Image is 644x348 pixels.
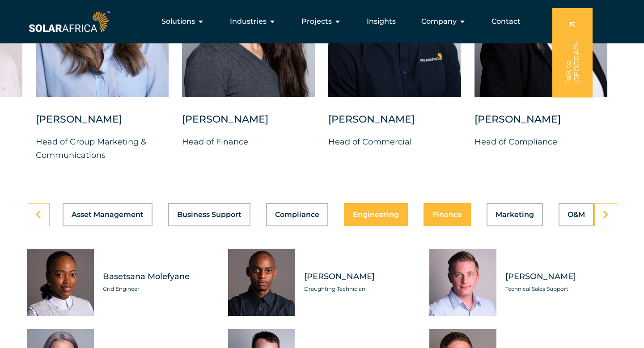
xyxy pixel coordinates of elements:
div: [PERSON_NAME] [36,113,169,135]
span: Engineering [353,211,399,218]
span: [PERSON_NAME] [304,271,416,282]
p: Head of Group Marketing & Communications [36,135,169,162]
span: Finance [432,211,462,218]
a: Contact [491,16,521,27]
span: Marketing [496,211,534,218]
span: Grid Engineer [103,284,215,293]
p: Head of Compliance [475,135,607,149]
p: Head of Commercial [328,135,461,149]
nav: Menu [111,13,528,30]
span: Draughting Technician [304,284,416,293]
span: Basetsana Molefyane [103,271,215,282]
a: Insights [367,16,396,27]
span: Compliance [275,211,319,218]
span: O&M [568,211,585,218]
span: Projects [301,16,332,27]
div: [PERSON_NAME] [475,113,607,135]
span: Industries [230,16,267,27]
span: Business Support [177,211,241,218]
span: [PERSON_NAME] [505,271,617,282]
div: Menu Toggle [111,13,528,30]
div: [PERSON_NAME] [328,113,461,135]
span: Solutions [161,16,195,27]
span: Asset Management [72,211,144,218]
span: Company [421,16,457,27]
span: Technical Sales Support [505,284,617,293]
div: [PERSON_NAME] [182,113,315,135]
p: Head of Finance [182,135,315,149]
